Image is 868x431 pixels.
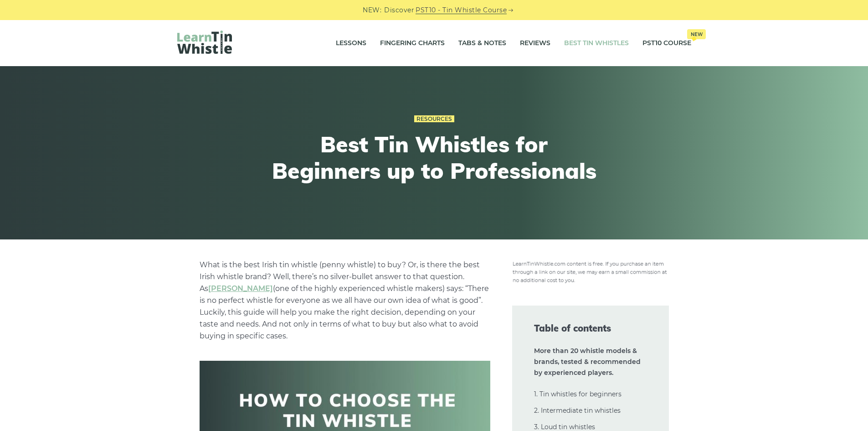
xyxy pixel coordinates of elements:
[534,322,647,335] span: Table of contents
[380,32,445,55] a: Fingering Charts
[642,32,691,55] a: PST10 CourseNew
[687,29,706,39] span: New
[458,32,506,55] a: Tabs & Notes
[267,131,602,184] h1: Best Tin Whistles for Beginners up to Professionals
[534,390,621,398] a: 1. Tin whistles for beginners
[564,32,629,55] a: Best Tin Whistles
[200,259,490,342] p: What is the best Irish tin whistle (penny whistle) to buy? Or, is there the best Irish whistle br...
[177,31,232,54] img: LearnTinWhistle.com
[336,32,366,55] a: Lessons
[208,284,273,293] a: undefined (opens in a new tab)
[534,347,641,377] strong: More than 20 whistle models & brands, tested & recommended by experienced players.
[414,115,454,123] a: Resources
[534,406,621,415] a: 2. Intermediate tin whistles
[520,32,550,55] a: Reviews
[512,259,669,284] img: disclosure
[534,423,595,431] a: 3. Loud tin whistles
